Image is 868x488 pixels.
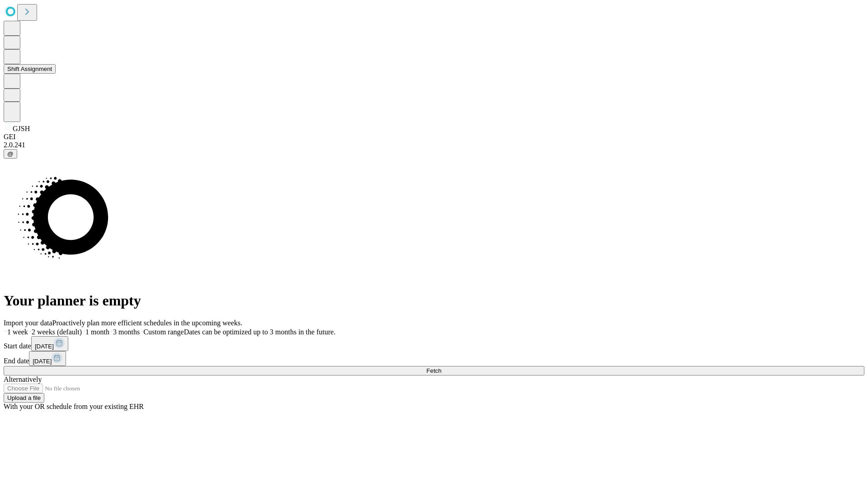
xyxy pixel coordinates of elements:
[4,133,864,141] div: GEI
[113,328,140,336] span: 3 months
[4,64,56,74] button: Shift Assignment
[31,336,68,351] button: [DATE]
[85,328,109,336] span: 1 month
[32,328,82,336] span: 2 weeks (default)
[4,336,864,351] div: Start date
[13,125,30,132] span: GJSH
[184,328,335,336] span: Dates can be optimized up to 3 months in the future.
[4,403,144,410] span: With your OR schedule from your existing EHR
[4,149,17,159] button: @
[52,319,242,327] span: Proactively plan more efficient schedules in the upcoming weeks.
[4,141,864,149] div: 2.0.241
[7,328,28,336] span: 1 week
[35,343,54,350] span: [DATE]
[4,366,864,375] button: Fetch
[4,351,864,366] div: End date
[4,292,864,309] h1: Your planner is empty
[143,328,184,336] span: Custom range
[426,367,441,374] span: Fetch
[7,150,14,157] span: @
[4,393,44,403] button: Upload a file
[29,351,66,366] button: [DATE]
[33,358,52,365] span: [DATE]
[4,319,52,327] span: Import your data
[4,375,42,383] span: Alternatively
